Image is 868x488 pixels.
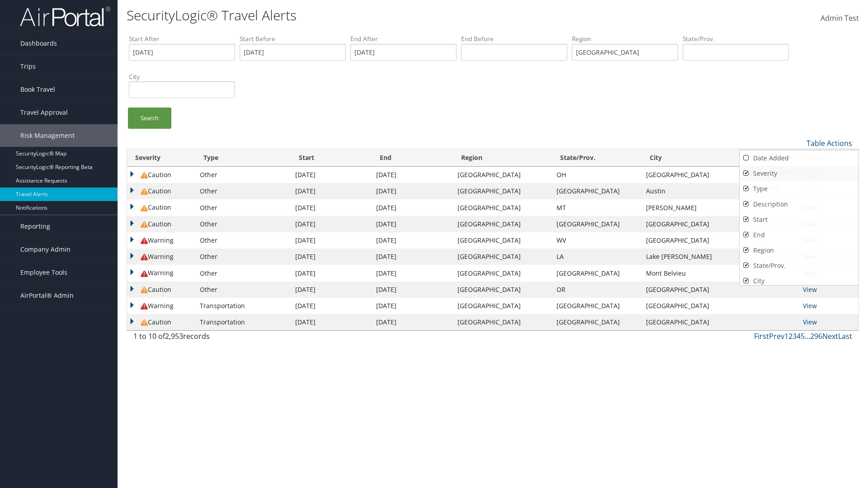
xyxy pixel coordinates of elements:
[20,284,74,307] span: AirPortal® Admin
[740,227,859,243] a: End
[740,150,859,165] a: Download Report
[740,181,859,197] a: Type
[20,238,71,261] span: Company Admin
[20,101,68,124] span: Travel Approval
[20,6,110,27] img: airportal-logo.png
[740,166,859,181] a: Severity
[20,261,67,284] span: Employee Tools
[740,243,859,258] a: Region
[20,78,55,101] span: Book Travel
[20,32,57,55] span: Dashboards
[20,55,36,78] span: Trips
[740,258,859,273] a: State/Prov.
[740,150,859,166] a: Date Added
[740,212,859,227] a: Start
[740,273,859,289] a: City
[20,124,75,147] span: Risk Management
[20,215,50,238] span: Reporting
[740,197,859,212] a: Description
